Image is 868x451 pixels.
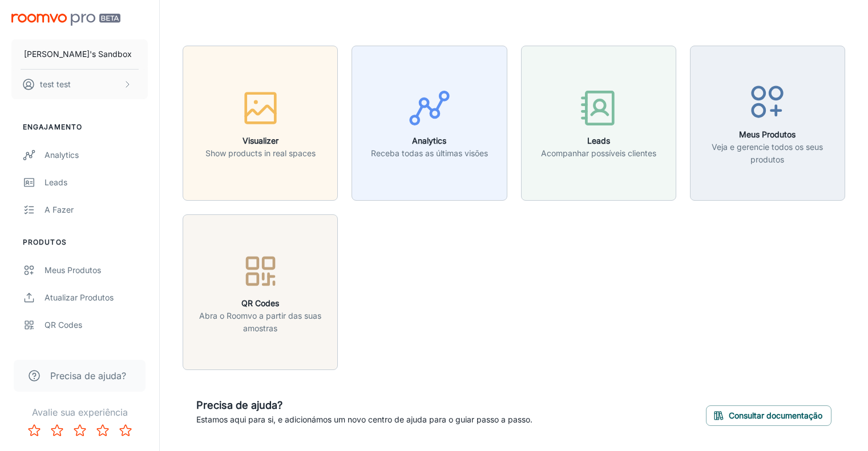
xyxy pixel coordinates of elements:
a: Consultar documentação [706,409,831,420]
button: VisualizerShow products in real spaces [183,46,338,201]
button: Rate 4 star [91,419,114,442]
p: Estamos aqui para si, e adicionámos um novo centro de ajuda para o guiar passo a passo. [196,413,532,426]
button: Rate 3 star [68,419,91,442]
div: Analytics [45,149,148,161]
a: LeadsAcompanhar possíveis clientes [521,117,676,128]
p: [PERSON_NAME]'s Sandbox [24,48,132,60]
h6: Analytics [371,135,488,147]
button: Rate 2 star [46,419,68,442]
p: Avalie sua experiência [9,405,150,419]
button: Rate 1 star [23,419,46,442]
p: Veja e gerencie todos os seus produtos [697,141,838,166]
button: AnalyticsReceba todas as últimas visões [352,46,507,201]
button: [PERSON_NAME]'s Sandbox [11,39,148,69]
img: Roomvo PRO Beta [11,14,120,26]
div: Atualizar produtos [45,291,148,304]
p: Show products in real spaces [205,147,316,160]
a: Meus ProdutosVeja e gerencie todos os seus produtos [690,117,845,128]
button: QR CodesAbra o Roomvo a partir das suas amostras [183,214,338,369]
h6: Visualizer [205,135,316,147]
p: Abra o Roomvo a partir das suas amostras [190,310,330,335]
div: A fazer [45,204,148,216]
button: Consultar documentação [706,405,831,426]
span: Precisa de ajuda? [50,369,126,383]
p: Receba todas as últimas visões [371,147,488,160]
h6: QR Codes [190,297,330,310]
p: test test [40,78,71,91]
h6: Leads [541,135,656,147]
button: LeadsAcompanhar possíveis clientes [521,46,676,201]
button: test test [11,70,148,99]
h6: Precisa de ajuda? [196,397,532,413]
button: Meus ProdutosVeja e gerencie todos os seus produtos [690,46,845,201]
p: Acompanhar possíveis clientes [541,147,656,160]
div: Leads [45,176,148,189]
div: QR Codes [45,319,148,331]
button: Rate 5 star [114,419,137,442]
h6: Meus Produtos [697,128,838,141]
a: AnalyticsReceba todas as últimas visões [352,117,507,128]
div: Meus Produtos [45,264,148,277]
a: QR CodesAbra o Roomvo a partir das suas amostras [183,286,338,297]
